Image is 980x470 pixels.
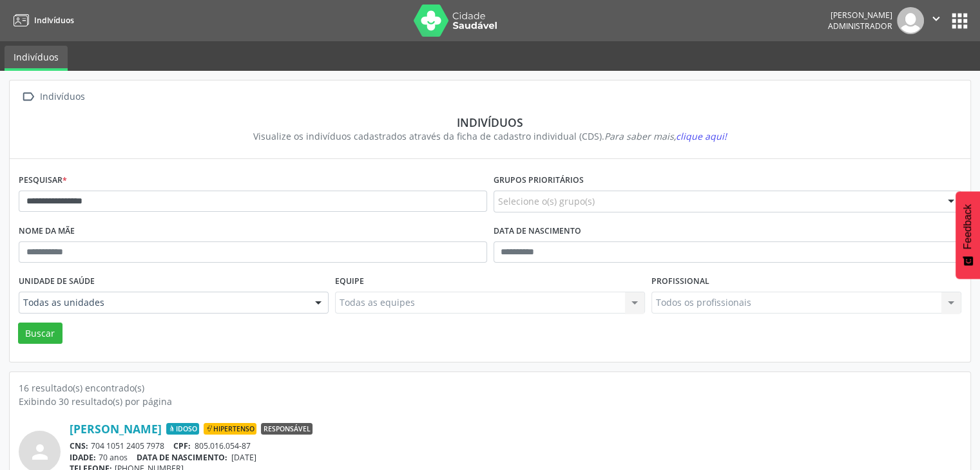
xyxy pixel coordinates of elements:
[70,452,961,463] div: 70 anos
[604,130,727,142] i: Para saber mais,
[897,7,924,34] img: img
[28,440,52,464] i: person
[137,452,227,463] span: DATA DE NASCIMENTO:
[19,171,67,191] label: Pesquisar
[19,221,75,241] label: Nome da mãe
[19,88,87,106] a:  Indivíduos
[204,423,256,435] span: Hipertenso
[23,296,302,309] span: Todas as unidades
[19,395,961,408] div: Exibindo 30 resultado(s) por página
[19,88,37,106] i: 
[70,422,162,436] a: [PERSON_NAME]
[70,440,88,451] span: CNS:
[231,452,256,463] span: [DATE]
[37,88,87,106] div: Indivíduos
[828,21,892,32] span: Administrador
[498,194,595,208] span: Selecione o(s) grupo(s)
[828,10,892,21] div: [PERSON_NAME]
[962,204,974,249] span: Feedback
[166,423,199,435] span: Idoso
[924,7,948,34] button: 
[651,272,709,292] label: Profissional
[335,272,364,292] label: Equipe
[9,10,74,31] a: Indivíduos
[28,115,952,129] div: Indivíduos
[956,191,980,279] button: Feedback - Mostrar pesquisa
[195,440,251,451] span: 805.016.054-87
[261,423,312,435] span: Responsável
[70,440,961,451] div: 704 1051 2405 7978
[34,15,74,26] span: Indivíduos
[929,12,943,26] i: 
[18,323,62,344] button: Buscar
[676,130,727,142] span: clique aqui!
[70,452,96,463] span: IDADE:
[494,171,584,191] label: Grupos prioritários
[19,272,95,292] label: Unidade de saúde
[173,440,191,451] span: CPF:
[5,46,68,71] a: Indivíduos
[19,381,961,395] div: 16 resultado(s) encontrado(s)
[948,10,971,32] button: apps
[28,129,952,143] div: Visualize os indivíduos cadastrados através da ficha de cadastro individual (CDS).
[494,221,581,241] label: Data de nascimento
